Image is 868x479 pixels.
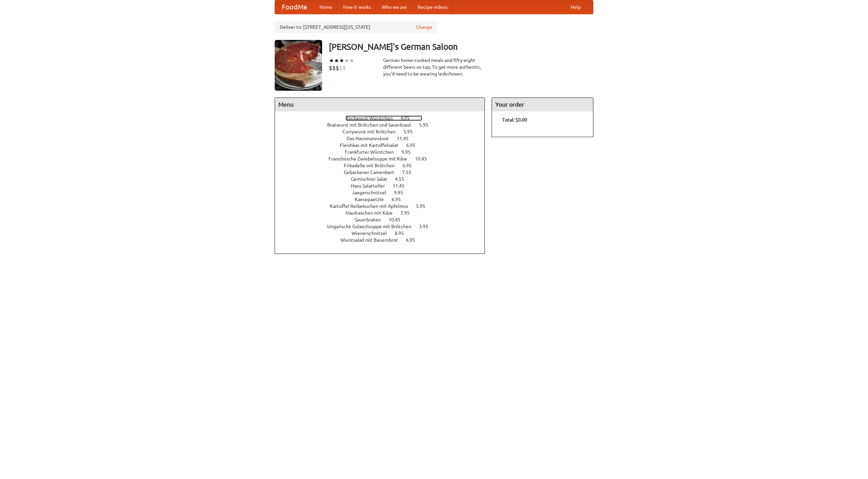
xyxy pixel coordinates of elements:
[275,40,322,91] img: angular.jpg
[352,231,416,236] a: Wienerschnitzel 8.95
[344,163,401,168] span: Frikadelle mit Brötchen
[329,64,332,72] li: $
[416,203,432,209] span: 5.95
[329,156,439,161] a: Französische Zwiebelsuppe mit Käse 10.45
[402,170,418,175] span: 7.55
[355,197,413,202] a: Kaesepaetzle 6.95
[416,24,432,30] a: Change
[419,122,435,128] span: 5.95
[346,210,399,216] span: Maultaschen mit Käse
[349,57,354,64] li: ★
[329,40,593,53] h3: [PERSON_NAME]'s German Saloon
[415,156,434,161] span: 10.45
[340,237,405,243] span: Wurstsalad mit Bauernbrot
[330,203,415,209] span: Kartoffel Reibekuchen mit Apfelmus
[565,0,586,14] a: Help
[338,0,376,14] a: How it works
[340,143,405,148] span: Fleishkas mit Kartoffelsalat
[383,57,485,77] div: German home-cooked meals and fifty-eight different beers on tap. To get more authentic, you'd nee...
[329,156,414,161] span: Französische Zwiebelsuppe mit Käse
[400,115,416,121] span: 4.95
[393,183,411,189] span: 11.45
[392,197,408,202] span: 6.95
[327,122,441,128] a: Bratwurst mit Brötchen und Sauerkraut 5.95
[355,197,391,202] span: Kaesepaetzle
[346,210,422,216] a: Maultaschen mit Käse 7.95
[344,163,424,168] a: Frikadelle mit Brötchen 6.95
[342,64,346,72] li: $
[346,115,422,121] a: Bockwurst Würstchen 4.95
[342,129,402,134] span: Currywurst mit Brötchen
[275,21,437,33] div: Deliver to: [STREET_ADDRESS][US_STATE]
[339,64,342,72] li: $
[339,57,344,64] li: ★
[403,129,419,134] span: 5.95
[345,149,400,155] span: Frankfurter Würstchen
[406,237,422,243] span: 6.95
[412,0,453,14] a: Recipe videos
[347,136,421,141] a: Das Hausmannskost 11.45
[352,190,393,195] span: Jaegerschnitzel
[352,231,394,236] span: Wienerschnitzel
[340,237,428,243] a: Wurstsalad mit Bauernbrot 6.95
[332,64,336,72] li: $
[344,170,401,175] span: Gebackener Camenbert
[314,0,338,14] a: Home
[327,122,418,128] span: Bratwurst mit Brötchen und Sauerkraut
[402,163,418,168] span: 6.95
[397,136,415,141] span: 11.45
[492,98,593,111] h4: Your order
[351,183,392,189] span: Haus Salatteller
[394,190,410,195] span: 9.95
[351,176,394,182] span: Gemischter Salat
[351,176,417,182] a: Gemischter Salat 4.55
[347,136,396,141] span: Das Hausmannskost
[344,170,424,175] a: Gebackener Camenbert 7.55
[340,143,428,148] a: Fleishkas mit Kartoffelsalat 6.95
[342,129,425,134] a: Currywurst mit Brötchen 5.95
[355,217,388,222] span: Sauerbraten
[406,143,422,148] span: 6.95
[334,57,339,64] li: ★
[330,203,438,209] a: Kartoffel Reibekuchen mit Apfelmus 5.95
[376,0,412,14] a: Who we are
[355,217,413,222] a: Sauerbraten 10.45
[327,224,441,229] a: Ungarische Gulaschsuppe mit Brötchen 3.95
[329,57,334,64] li: ★
[345,149,423,155] a: Frankfurter Würstchen 9.95
[344,57,349,64] li: ★
[395,176,411,182] span: 4.55
[419,224,435,229] span: 3.95
[502,117,527,123] b: Total: $0.00
[275,98,485,111] h4: Menu
[352,190,416,195] a: Jaegerschnitzel 9.95
[401,149,417,155] span: 9.95
[336,64,339,72] li: $
[351,183,417,189] a: Haus Salatteller 11.45
[346,115,399,121] span: Bockwurst Würstchen
[275,0,314,14] a: FoodMe
[395,231,411,236] span: 8.95
[389,217,407,222] span: 10.45
[327,224,418,229] span: Ungarische Gulaschsuppe mit Brötchen
[400,210,416,216] span: 7.95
